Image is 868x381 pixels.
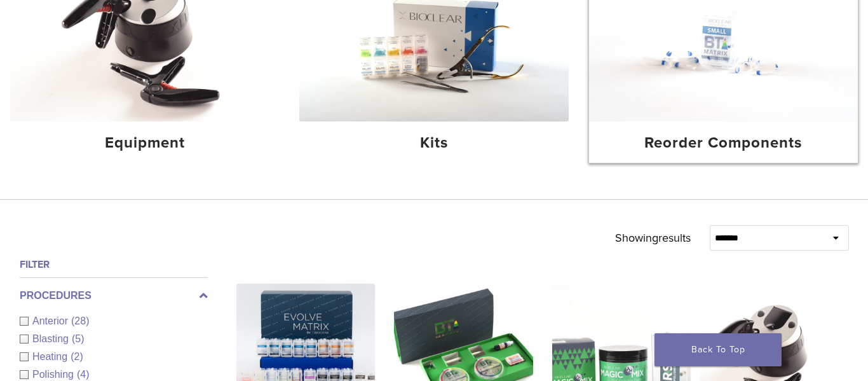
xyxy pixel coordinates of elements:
span: Anterior [32,315,71,326]
span: (28) [71,315,89,326]
p: Showing results [615,225,691,252]
h4: Equipment [20,132,269,155]
a: Back To Top [654,333,782,366]
span: Heating [32,351,71,362]
span: Blasting [32,333,72,344]
h4: Filter [20,257,208,272]
span: (5) [72,333,85,344]
span: (4) [77,369,90,380]
label: Procedures [20,288,208,303]
h4: Reorder Components [599,132,848,155]
span: (2) [71,351,83,362]
span: Polishing [32,369,77,380]
h4: Kits [309,132,558,155]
